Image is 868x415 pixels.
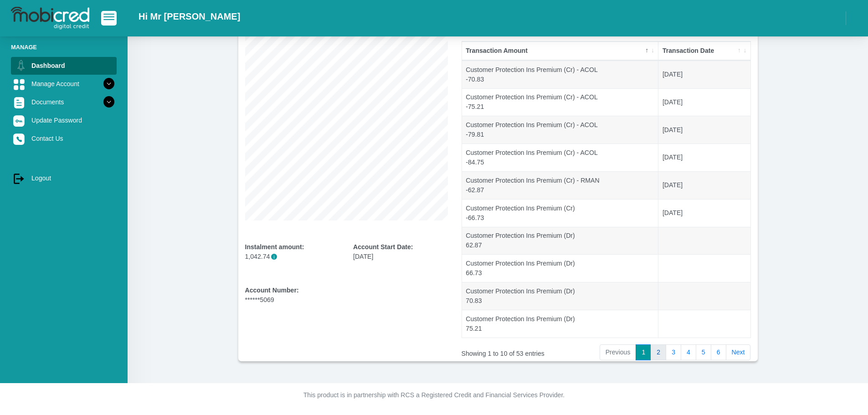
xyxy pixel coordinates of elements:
a: 5 [696,344,711,361]
td: Customer Protection Ins Premium (Dr) 70.83 [462,282,659,310]
td: Customer Protection Ins Premium (Cr) - ACOL -70.83 [462,61,659,88]
b: Instalment amount: [245,243,304,251]
td: Customer Protection Ins Premium (Cr) - RMAN -62.87 [462,171,659,199]
h2: Hi Mr [PERSON_NAME] [139,11,240,22]
td: [DATE] [658,61,750,88]
th: Transaction Amount: activate to sort column descending [462,41,659,61]
a: Logout [11,169,117,187]
img: logo-mobicred.svg [11,7,89,30]
td: Customer Protection Ins Premium (Dr) 66.73 [462,254,659,282]
td: Customer Protection Ins Premium (Cr) - ACOL -84.75 [462,143,659,171]
a: 1 [636,344,651,361]
b: Account Start Date: [353,243,413,251]
a: Dashboard [11,57,117,74]
a: 2 [651,344,666,361]
td: Customer Protection Ins Premium (Dr) 75.21 [462,310,659,338]
a: 4 [681,344,696,361]
div: Showing 1 to 10 of 53 entries [462,343,574,359]
span: i [271,254,277,260]
b: Account Number: [245,287,299,294]
td: Customer Protection Ins Premium (Dr) 62.87 [462,227,659,255]
td: [DATE] [658,88,750,116]
a: Contact Us [11,130,117,147]
div: [DATE] [353,242,448,261]
td: [DATE] [658,143,750,171]
td: [DATE] [658,171,750,199]
p: 1,042.74 [245,252,340,261]
a: 3 [666,344,681,361]
td: Customer Protection Ins Premium (Cr) - ACOL -79.81 [462,116,659,143]
td: [DATE] [658,116,750,143]
a: Update Password [11,112,117,129]
a: 6 [711,344,726,361]
th: Transaction Date: activate to sort column ascending [658,41,750,61]
a: Manage Account [11,75,117,92]
li: Manage [11,43,117,51]
a: Documents [11,93,117,111]
td: Customer Protection Ins Premium (Cr) - ACOL -75.21 [462,88,659,116]
a: Next [726,344,751,361]
td: [DATE] [658,199,750,227]
p: This product is in partnership with RCS a Registered Credit and Financial Services Provider. [181,390,687,400]
td: Customer Protection Ins Premium (Cr) -66.73 [462,199,659,227]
